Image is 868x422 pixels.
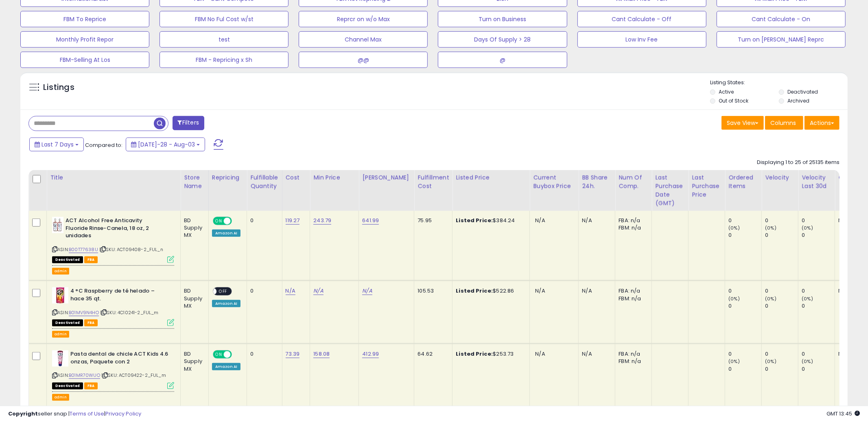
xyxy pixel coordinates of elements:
[722,116,764,130] button: Save View
[770,119,796,127] span: Columns
[533,173,575,190] div: Current Buybox Price
[765,295,776,302] small: (0%)
[212,173,243,182] div: Repricing
[84,256,98,263] span: FBA
[577,31,706,48] button: Low Inv Fee
[765,232,798,239] div: 0
[765,287,798,295] div: 0
[173,116,204,130] button: Filters
[212,300,241,307] div: Amazon AI
[535,216,545,224] span: N/A
[52,383,83,389] span: All listings that are unavailable for purchase on Amazon for any reason other than out-of-stock
[52,287,174,325] div: ASIN:
[231,218,244,225] span: OFF
[619,358,645,365] div: FBM: n/a
[438,31,567,48] button: Days Of Supply > 28
[52,350,68,367] img: 41Y3KgIZGCL._SL40_.jpg
[184,287,202,310] div: BD Supply MX
[286,287,295,295] a: N/A
[802,287,835,295] div: 0
[655,173,685,208] div: Last Purchase Date (GMT)
[438,52,567,68] button: @
[20,31,149,48] button: Monthly Profit Repor
[728,225,740,231] small: (0%)
[802,173,831,190] div: Velocity Last 30d
[52,256,83,263] span: All listings that are unavailable for purchase on Amazon for any reason other than out-of-stock
[20,11,149,27] button: FBM To Reprice
[184,217,202,239] div: BD Supply MX
[50,173,177,182] div: Title
[456,217,523,224] div: $384.24
[765,173,795,182] div: Velocity
[84,383,98,389] span: FBA
[286,216,300,225] a: 119.27
[105,410,141,418] a: Privacy Policy
[138,140,195,149] span: [DATE]-28 - Aug-03
[728,217,761,224] div: 0
[802,365,835,373] div: 0
[214,218,224,225] span: ON
[418,173,449,190] div: Fulfillment Cost
[101,372,166,378] span: | SKU: ACT09422-2_FUL_m
[418,350,446,358] div: 64.62
[802,350,835,358] div: 0
[757,159,840,166] div: Displaying 1 to 25 of 25135 items
[52,217,174,262] div: ASIN:
[765,365,798,373] div: 0
[184,173,205,190] div: Store Name
[100,309,159,316] span: | SKU: 4C10241-2_FUL_m
[212,363,241,370] div: Amazon AI
[160,31,289,48] button: test
[456,350,523,358] div: $253.73
[299,31,428,48] button: Channel Max
[619,173,648,190] div: Num of Comp.
[802,358,813,365] small: (0%)
[299,52,428,68] button: @@
[456,287,493,295] b: Listed Price:
[69,246,98,253] a: B00T77638U
[52,350,174,388] div: ASIN:
[826,410,860,418] span: 2025-08-11 13:45 GMT
[250,287,275,295] div: 0
[438,11,567,27] button: Turn on Business
[802,295,813,302] small: (0%)
[765,116,803,130] button: Columns
[69,309,99,316] a: B01MV9N4HO
[728,358,740,365] small: (0%)
[765,217,798,224] div: 0
[362,216,379,225] a: 641.99
[456,287,523,295] div: $522.86
[160,11,289,27] button: FBM No Ful Cost w/st
[362,350,379,358] a: 412.99
[8,410,141,418] div: seller snap | |
[313,216,331,225] a: 243.79
[582,217,609,224] div: N/A
[184,350,202,373] div: BD Supply MX
[710,79,848,87] p: Listing States:
[313,173,355,182] div: Min Price
[231,351,244,358] span: OFF
[619,217,645,224] div: FBA: n/a
[313,287,323,295] a: N/A
[362,287,372,295] a: N/A
[42,140,74,149] span: Last 7 Days
[582,350,609,358] div: N/A
[216,288,230,295] span: OFF
[160,52,289,68] button: FBM - Repricing x Sh
[719,97,748,104] label: Out of Stock
[728,350,761,358] div: 0
[692,173,722,199] div: Last Purchase Price
[99,246,163,253] span: | SKU: ACT09408-2_FUL_n
[250,217,275,224] div: 0
[765,302,798,310] div: 0
[456,216,493,224] b: Listed Price:
[418,217,446,224] div: 75.95
[719,88,734,95] label: Active
[70,350,169,367] b: Pasta dental de chicle ACT Kids 4.6 onzas, Paquete con 2
[787,88,818,95] label: Deactivated
[802,217,835,224] div: 0
[299,11,428,27] button: Reprcr on w/o Max
[214,351,224,358] span: ON
[619,350,645,358] div: FBA: n/a
[619,295,645,302] div: FBM: n/a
